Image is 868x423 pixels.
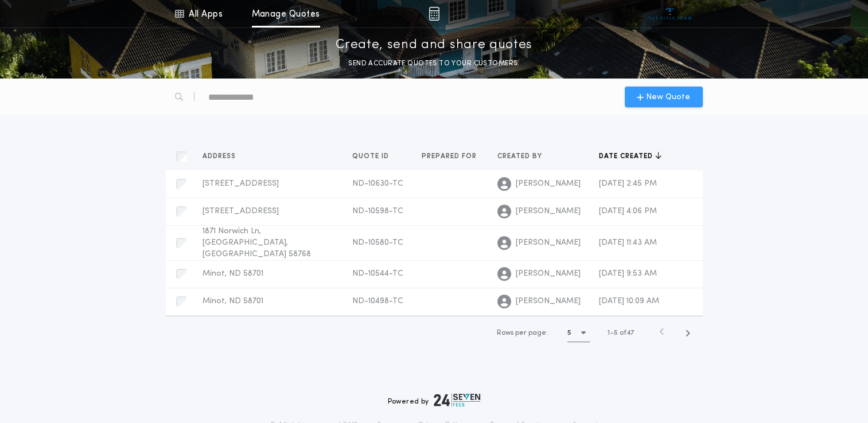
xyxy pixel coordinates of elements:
span: Prepared for [422,152,479,161]
span: 5 [614,330,618,336]
span: [STREET_ADDRESS] [203,179,279,188]
span: ND-10598-TC [352,207,403,216]
button: 5 [567,324,590,342]
span: New Quote [646,91,690,103]
span: [DATE] 9:53 AM [599,269,657,278]
span: 1871 Norwich Ln, [GEOGRAPHIC_DATA], [GEOGRAPHIC_DATA] 58768 [203,227,311,258]
span: [PERSON_NAME] [516,237,581,249]
span: [PERSON_NAME] [516,296,581,307]
img: logo [434,393,481,407]
span: ND-10630-TC [352,179,403,188]
p: SEND ACCURATE QUOTES TO YOUR CUSTOMERS. [348,58,519,69]
button: Quote ID [352,151,398,162]
button: Date created [599,151,661,162]
span: [PERSON_NAME] [516,206,581,217]
span: Address [203,152,238,161]
span: ND-10544-TC [352,269,403,278]
span: of 47 [620,328,634,338]
span: [PERSON_NAME] [516,268,581,280]
span: Created by [497,152,544,161]
span: ND-10580-TC [352,238,403,247]
span: [PERSON_NAME] [516,178,581,190]
p: Create, send and share quotes [336,36,532,54]
span: [DATE] 11:43 AM [599,238,657,247]
h1: 5 [567,327,571,339]
button: Address [203,151,244,162]
span: Quote ID [352,152,391,161]
span: Minot, ND 58701 [203,269,263,278]
span: [DATE] 10:09 AM [599,297,659,305]
span: Date created [599,152,655,161]
span: Minot, ND 58701 [203,297,263,305]
span: [DATE] 2:45 PM [599,179,657,188]
button: Created by [497,151,551,162]
span: 1 [608,330,610,336]
img: img [429,7,439,21]
img: vs-icon [648,8,691,19]
span: [STREET_ADDRESS] [203,207,279,216]
span: Rows per page: [497,330,548,336]
span: ND-10498-TC [352,297,403,305]
span: [DATE] 4:06 PM [599,207,657,216]
button: New Quote [625,87,703,107]
div: Powered by [388,393,481,407]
